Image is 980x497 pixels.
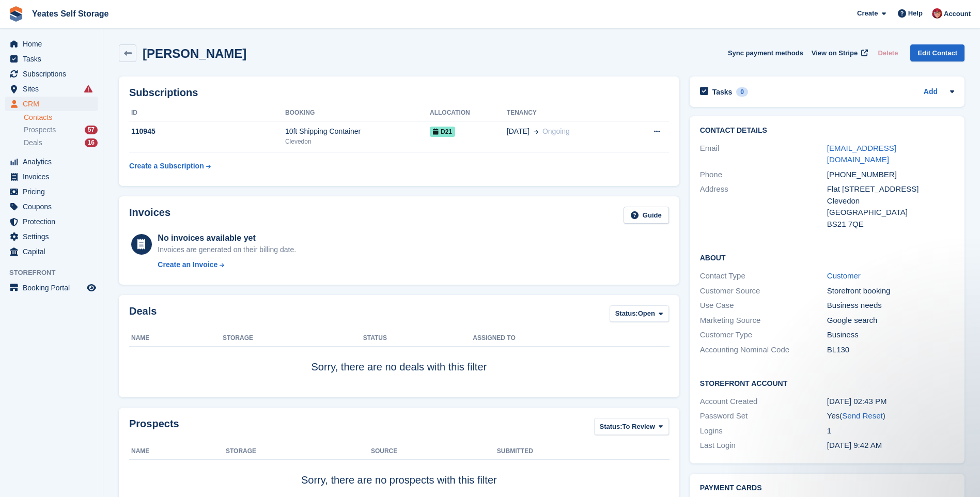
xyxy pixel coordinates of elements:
a: Add [924,86,938,98]
span: Invoices [23,169,85,184]
span: Status: [615,308,638,319]
span: D21 [430,127,455,137]
div: Address [700,183,827,230]
a: menu [5,37,98,51]
span: Sorry, there are no deals with this filter [311,361,487,372]
div: Invoices are generated on their billing date. [158,244,296,255]
div: Marketing Source [700,315,827,327]
th: Tenancy [507,105,628,121]
div: Email [700,143,827,166]
div: Flat [STREET_ADDRESS] [827,183,954,195]
div: Google search [827,315,954,327]
button: Sync payment methods [728,44,803,61]
span: View on Stripe [812,48,858,58]
span: Protection [23,214,85,229]
div: Account Created [700,396,827,408]
a: menu [5,169,98,184]
img: Wendie Tanner [932,8,942,19]
a: menu [5,82,98,96]
a: Contacts [24,113,98,122]
a: Create a Subscription [129,157,211,176]
h2: Invoices [129,207,170,224]
div: 57 [85,126,98,134]
a: menu [5,52,98,66]
a: Prospects 57 [24,125,98,135]
div: Last Login [700,440,827,452]
span: Open [638,308,655,319]
th: Source [371,443,497,460]
div: 16 [85,138,98,147]
th: Name [129,330,223,347]
a: menu [5,154,98,169]
div: 1 [827,425,954,437]
th: Booking [285,105,430,121]
div: Logins [700,425,827,437]
span: Ongoing [542,127,570,135]
div: 0 [736,87,748,97]
h2: [PERSON_NAME] [143,46,246,60]
span: Booking Portal [23,281,85,295]
th: Storage [226,443,371,460]
a: Customer [827,271,861,280]
a: Create an Invoice [158,259,296,270]
div: Password Set [700,410,827,422]
div: Create a Subscription [129,161,204,172]
div: BL130 [827,344,954,356]
span: Coupons [23,199,85,214]
div: Storefront booking [827,285,954,297]
th: Allocation [430,105,507,121]
h2: Payment cards [700,484,954,492]
a: Guide [624,207,669,224]
img: stora-icon-8386f47178a22dfd0bd8f6a31ec36ba5ce8667c1dd55bd0f319d3a0aa187defe.svg [8,6,24,22]
time: 2025-09-29 08:42:48 UTC [827,441,882,449]
span: Prospects [24,125,56,135]
i: Smart entry sync failures have occurred [84,85,92,93]
div: Accounting Nominal Code [700,344,827,356]
span: Analytics [23,154,85,169]
a: menu [5,214,98,229]
span: ( ) [839,411,885,420]
a: menu [5,244,98,259]
div: Create an Invoice [158,259,217,270]
button: Status: Open [610,305,669,322]
div: 110945 [129,126,285,137]
div: 10ft Shipping Container [285,126,430,137]
h2: Storefront Account [700,378,954,388]
div: BS21 7QE [827,219,954,230]
a: menu [5,97,98,111]
span: [DATE] [507,126,530,137]
a: Preview store [85,282,98,294]
span: Create [857,8,878,19]
span: Account [944,9,971,19]
th: Status [363,330,473,347]
a: View on Stripe [807,44,870,61]
th: Name [129,443,226,460]
div: Business [827,329,954,341]
a: menu [5,281,98,295]
div: Yes [827,410,954,422]
h2: Deals [129,305,157,324]
a: [EMAIL_ADDRESS][DOMAIN_NAME] [827,144,896,164]
span: Storefront [9,268,103,278]
div: Customer Type [700,329,827,341]
span: Subscriptions [23,67,85,81]
a: Edit Contact [910,44,965,61]
span: To Review [623,422,655,432]
span: Status: [600,422,623,432]
h2: Tasks [712,87,733,97]
a: Yeates Self Storage [28,5,113,22]
div: Use Case [700,300,827,312]
span: Sorry, there are no prospects with this filter [301,474,497,486]
span: Tasks [23,52,85,66]
a: menu [5,199,98,214]
a: menu [5,184,98,199]
th: Submitted [497,443,669,460]
span: Deals [24,138,42,148]
th: Assigned to [473,330,668,347]
h2: Subscriptions [129,87,669,99]
div: [PHONE_NUMBER] [827,169,954,181]
a: menu [5,67,98,81]
div: Customer Source [700,285,827,297]
span: Capital [23,244,85,259]
div: Contact Type [700,270,827,282]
